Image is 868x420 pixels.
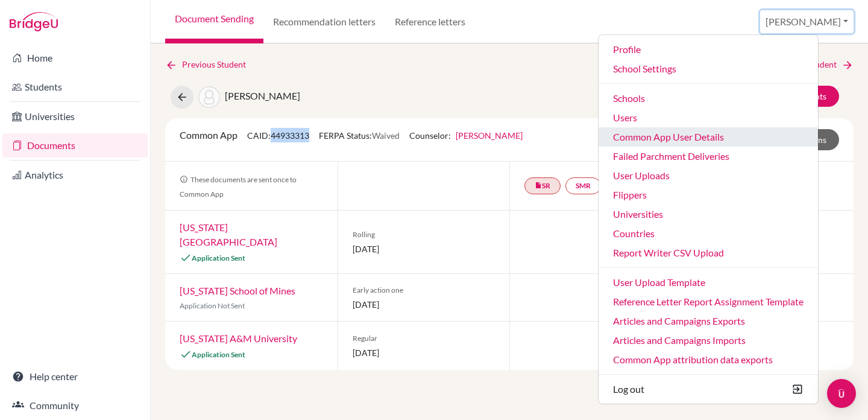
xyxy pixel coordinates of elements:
[599,166,818,185] a: User Uploads
[2,133,148,157] a: Documents
[599,205,818,224] a: Universities
[524,177,561,194] a: insert_drive_fileSR
[180,332,297,344] a: [US_STATE] A&M University
[180,221,277,247] a: [US_STATE][GEOGRAPHIC_DATA]
[2,104,148,129] a: Universities
[353,243,495,255] span: [DATE]
[180,301,245,310] span: Application Not Sent
[599,108,818,127] a: Users
[180,129,237,141] span: Common App
[372,130,400,141] span: Waived
[10,12,58,31] img: Bridge-U
[353,346,495,359] span: [DATE]
[2,163,148,187] a: Analytics
[180,285,295,296] a: [US_STATE] School of Mines
[353,298,495,311] span: [DATE]
[2,364,148,389] a: Help center
[456,130,523,141] a: [PERSON_NAME]
[599,331,818,350] a: Articles and Campaigns Imports
[353,229,495,240] span: Rolling
[565,177,601,194] a: SMR
[599,380,818,399] button: Log out
[319,130,400,141] span: FERPA Status:
[599,89,818,108] a: Schools
[760,10,854,33] button: [PERSON_NAME]
[192,350,245,359] span: Application Sent
[599,40,818,59] a: Profile
[598,34,819,404] ul: [PERSON_NAME]
[599,224,818,243] a: Countries
[599,350,818,369] a: Common App attribution data exports
[353,333,495,344] span: Regular
[599,185,818,205] a: Flippers
[409,130,523,141] span: Counselor:
[599,273,818,292] a: User Upload Template
[247,130,309,141] span: CAID: 44933313
[165,58,256,71] a: Previous Student
[2,393,148,418] a: Community
[2,46,148,70] a: Home
[788,58,854,71] a: Next Student
[599,127,818,147] a: Common App User Details
[2,75,148,99] a: Students
[827,379,856,408] div: Open Intercom Messenger
[180,175,297,199] span: These documents are sent once to Common App
[599,311,818,331] a: Articles and Campaigns Exports
[599,243,818,262] a: Report Writer CSV Upload
[599,292,818,311] a: Reference Letter Report Assignment Template
[353,285,495,296] span: Early action one
[599,59,818,78] a: School Settings
[192,253,245,262] span: Application Sent
[599,147,818,166] a: Failed Parchment Deliveries
[535,182,542,189] i: insert_drive_file
[225,90,300,101] span: [PERSON_NAME]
